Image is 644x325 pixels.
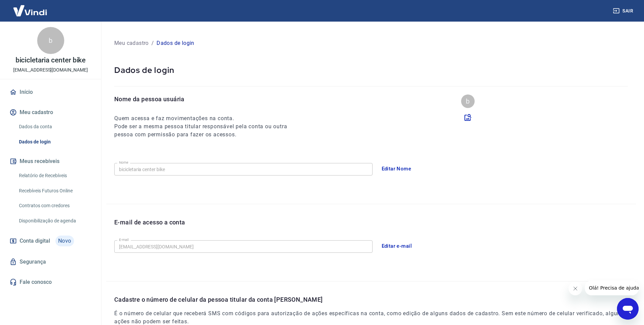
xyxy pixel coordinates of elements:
[8,254,93,269] a: Segurança
[617,298,639,320] iframe: Botão para abrir a janela de mensagens
[13,66,88,74] p: [EMAIL_ADDRESS][DOMAIN_NAME]
[8,275,93,290] a: Fale conosco
[16,169,93,183] a: Relatório de Recebíveis
[378,239,416,253] button: Editar e-mail
[114,114,300,123] h6: Quem acessa e faz movimentações na conta.
[8,0,52,21] img: Vindi
[16,120,93,134] a: Dados da conta
[37,27,64,54] div: b
[378,162,415,176] button: Editar Nome
[151,39,154,47] p: /
[114,295,636,304] p: Cadastre o número de celular da pessoa titular da conta [PERSON_NAME]
[114,39,149,47] p: Meu cadastro
[114,65,628,75] p: Dados de login
[8,233,93,249] a: Conta digitalNovo
[4,5,57,10] span: Olá! Precisa de ajuda?
[55,236,74,246] span: Novo
[16,184,93,198] a: Recebíveis Futuros Online
[119,160,128,165] label: Nome
[114,94,300,104] p: Nome da pessoa usuária
[20,236,50,246] span: Conta digital
[114,123,300,139] h6: Pode ser a mesma pessoa titular responsável pela conta ou outra pessoa com permissão para fazer o...
[569,282,582,295] iframe: Fechar mensagem
[612,5,636,17] button: Sair
[8,154,93,169] button: Meus recebíveis
[114,218,185,227] p: E-mail de acesso a conta
[8,105,93,120] button: Meu cadastro
[16,199,93,213] a: Contratos com credores
[16,214,93,228] a: Disponibilização de agenda
[119,237,128,242] label: E-mail
[8,85,93,100] a: Início
[157,39,194,47] p: Dados de login
[16,135,93,149] a: Dados de login
[461,94,475,108] div: b
[16,57,86,64] p: bicicletaria center bike
[585,280,639,295] iframe: Mensagem da empresa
